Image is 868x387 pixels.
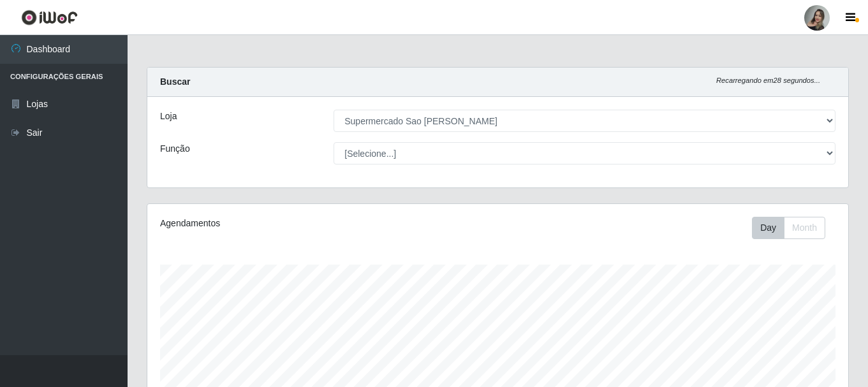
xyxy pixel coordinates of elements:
button: Month [784,217,825,239]
img: CoreUI Logo [21,10,78,26]
div: Agendamentos [160,217,430,230]
label: Loja [160,110,177,123]
button: Day [752,217,784,239]
i: Recarregando em 28 segundos... [716,77,820,84]
label: Função [160,142,190,156]
strong: Buscar [160,77,190,87]
div: First group [752,217,825,239]
div: Toolbar with button groups [752,217,835,239]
